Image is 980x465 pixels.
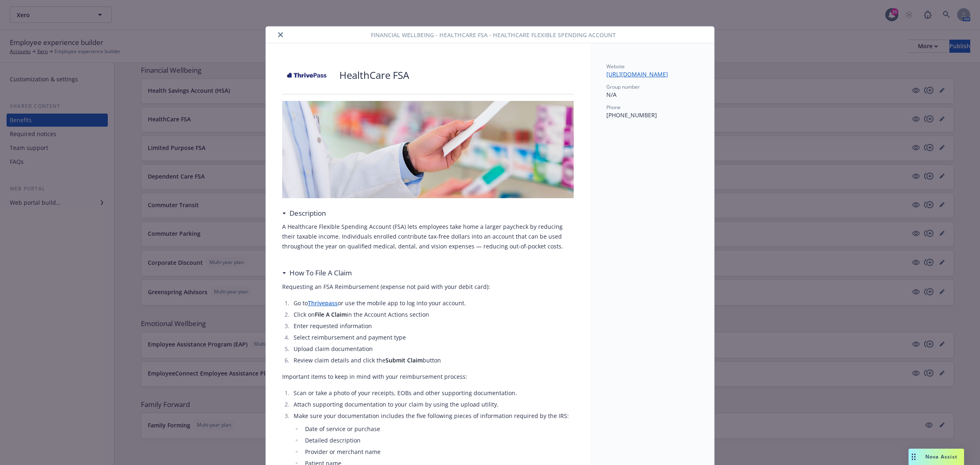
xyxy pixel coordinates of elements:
h3: How To File A Claim [290,268,352,278]
div: Drag to move [909,449,919,465]
li: Review claim details and click the button [291,355,574,365]
div: How To File A Claim [282,268,352,278]
span: Financial Wellbeing - HealthCare FSA - Healthcare Flexible Spending Account [371,31,616,39]
span: Website [606,63,625,70]
button: Nova Assist [909,449,964,465]
li: Date of service or purchase [303,424,574,434]
span: Group number [606,83,640,90]
p: HealthCare FSA [339,68,409,82]
div: Description [282,208,326,219]
a: [URL][DOMAIN_NAME] [606,70,675,78]
p: N/A [606,90,698,99]
li: Upload claim documentation [291,344,574,354]
a: Thrivepass [308,299,338,307]
li: Enter requested information [291,321,574,331]
img: Thrive Pass [282,63,331,87]
span: Phone [606,104,621,111]
p: Important items to keep in mind with your reimbursement process: [282,372,574,382]
li: Scan or take a photo of your receipts, EOBs and other supporting documentation. [291,388,574,398]
p: A Healthcare Flexible Spending Account (FSA) lets employees take home a larger paycheck by reduci... [282,222,574,251]
li: Select reimbursement and payment type [291,333,574,342]
li: Provider or merchant name [303,447,574,457]
span: Nova Assist [925,453,958,460]
h3: Description [290,208,326,219]
img: banner [282,101,574,198]
button: close [276,30,285,40]
strong: Submit Claim [385,356,423,364]
li: Click on in the Account Actions section [291,310,574,320]
strong: File A Claim [315,311,347,318]
li: Detailed description [303,436,574,445]
li: Attach supporting documentation to your claim by using the upload utility. [291,400,574,409]
p: [PHONE_NUMBER] [606,111,698,119]
p: Requesting an FSA Reimbursement (expense not paid with your debit card): [282,282,574,292]
li: Go to or use the mobile app to log into your account. [291,298,574,308]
